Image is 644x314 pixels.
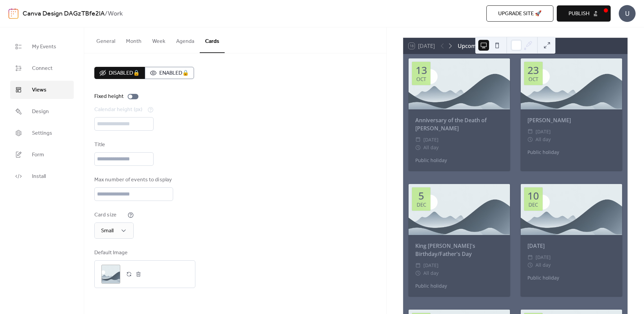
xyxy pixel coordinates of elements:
div: Title [94,141,152,149]
div: Card size [94,211,126,219]
div: King [PERSON_NAME]'s Birthday/Father's Day [409,242,510,258]
div: Anniversary of the Death of [PERSON_NAME] [409,116,510,132]
span: Views [32,86,46,94]
button: Week [147,27,171,52]
span: [DATE] [536,253,551,261]
div: ​ [527,261,533,269]
button: Agenda [171,27,200,52]
div: Public holiday [521,149,622,156]
a: Settings [10,124,74,142]
a: Install [10,167,74,185]
div: ​ [527,128,533,136]
img: logo [8,8,19,19]
button: General [91,27,121,52]
div: Fixed height [94,93,124,101]
b: Work [108,7,123,20]
span: Settings [32,129,52,137]
div: Public holiday [409,157,510,164]
a: My Events [10,37,74,56]
span: Connect [32,64,53,73]
div: Default Image [94,249,194,257]
span: Form [32,151,44,159]
button: Month [121,27,147,52]
div: 23 [527,65,539,75]
div: Max number of events to display [94,176,172,184]
div: Public holiday [521,274,622,281]
div: 13 [416,65,427,75]
div: ​ [415,143,421,152]
div: ​ [415,261,421,269]
button: Cards [200,27,225,53]
button: Upgrade site 🚀 [486,5,553,22]
a: Views [10,81,74,99]
div: 10 [527,191,539,201]
div: [DATE] [521,242,622,250]
span: All day [536,135,551,143]
span: [DATE] [423,136,439,144]
span: All day [423,269,439,277]
div: ​ [527,253,533,261]
b: / [105,7,108,20]
a: Canva Design DAGzTBfe2lA [23,7,105,20]
span: All day [536,261,551,269]
span: My Events [32,43,56,51]
a: Connect [10,59,74,77]
div: U [619,5,636,22]
span: [DATE] [423,261,439,269]
a: Form [10,146,74,164]
div: Upcoming events [458,42,502,50]
a: Design [10,102,74,121]
span: Publish [569,10,589,18]
div: Oct [528,77,538,82]
span: All day [423,143,439,152]
div: 5 [418,191,424,201]
span: Upgrade site 🚀 [498,10,542,18]
div: Dec [417,202,426,207]
div: [PERSON_NAME] [521,116,622,124]
span: [DATE] [536,128,551,136]
span: Install [32,173,46,181]
button: Publish [557,5,611,22]
span: Design [32,108,49,116]
div: ​ [527,135,533,143]
span: Small [101,226,114,236]
div: Dec [528,202,538,207]
div: Oct [416,77,426,82]
div: ; [101,265,120,284]
div: ​ [415,136,421,144]
div: Public holiday [409,282,510,289]
div: ​ [415,269,421,277]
